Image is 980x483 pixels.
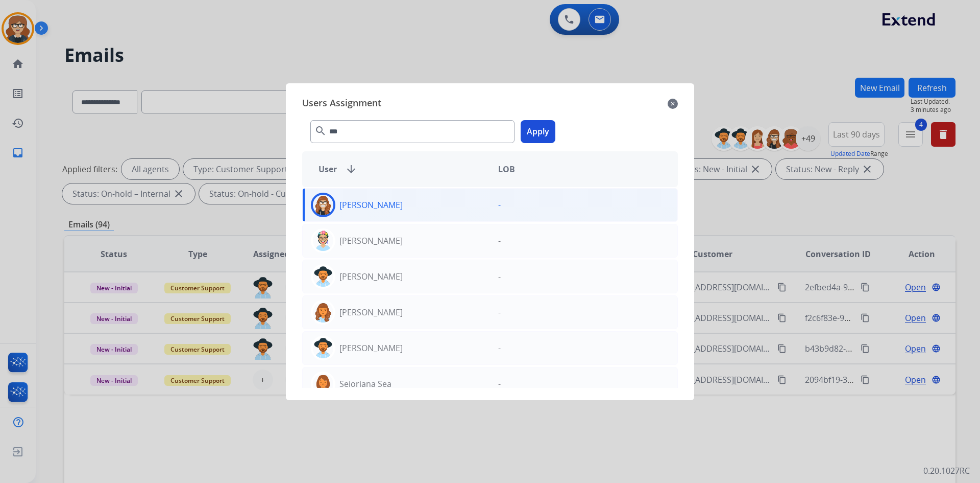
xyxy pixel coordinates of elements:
[339,270,403,283] p: [PERSON_NAME]
[498,378,501,390] p: -
[302,96,381,112] span: Users Assignment
[314,125,327,137] mat-icon: search
[339,235,403,247] p: [PERSON_NAME]
[498,270,501,283] p: -
[345,163,357,175] mat-icon: arrow_downward
[339,378,391,390] p: Seioriana Sea
[498,199,501,211] p: -
[339,306,403,318] p: [PERSON_NAME]
[668,98,678,110] mat-icon: close
[498,163,515,175] span: LOB
[498,342,501,354] p: -
[310,163,490,175] div: User
[521,120,555,143] button: Apply
[339,199,403,211] p: [PERSON_NAME]
[339,342,403,354] p: [PERSON_NAME]
[498,235,501,247] p: -
[498,306,501,318] p: -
